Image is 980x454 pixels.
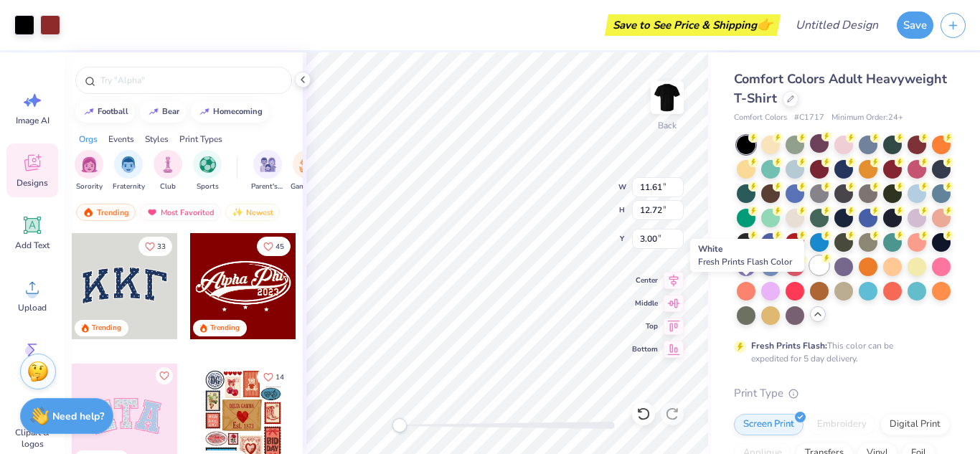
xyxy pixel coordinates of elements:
[157,243,166,250] span: 33
[794,112,824,124] span: # C1717
[75,150,103,192] button: filter button
[17,177,48,189] span: Designs
[148,108,159,116] img: trend_line.gif
[83,207,94,217] img: trending.gif
[83,108,95,116] img: trend_line.gif
[140,204,221,221] div: Most Favorited
[734,70,947,107] span: Comfort Colors Adult Heavyweight T-Shirt
[757,16,773,33] span: 👉
[257,367,291,387] button: Like
[632,298,658,309] span: Middle
[113,150,145,192] button: filter button
[299,156,316,173] img: Game Day Image
[608,14,777,36] div: Save to See Price & Shipping
[140,101,186,123] button: bear
[193,150,222,192] div: filter for Sports
[653,83,682,112] img: Back
[160,181,176,192] span: Club
[154,150,182,192] div: filter for Club
[632,344,658,355] span: Bottom
[199,156,216,173] img: Sports Image
[734,414,804,435] div: Screen Print
[897,11,933,39] button: Save
[81,156,98,173] img: Sorority Image
[232,207,243,217] img: newest.gif
[138,237,172,256] button: Like
[76,204,136,221] div: Trending
[191,101,269,123] button: homecoming
[831,112,903,124] span: Minimum Order: 24 +
[291,150,324,192] button: filter button
[146,207,158,217] img: most_fav.gif
[121,156,136,173] img: Fraternity Image
[275,374,284,381] span: 14
[108,133,134,146] div: Events
[154,150,182,192] button: filter button
[784,11,890,39] input: Untitled Design
[734,112,787,124] span: Comfort Colors
[162,108,179,115] div: bear
[179,133,222,146] div: Print Types
[751,339,928,365] div: This color can be expedited for 5 day delivery.
[79,133,98,146] div: Orgs
[99,73,283,88] input: Try "Alpha"
[160,156,176,173] img: Club Image
[75,101,135,123] button: football
[76,181,103,192] span: Sorority
[658,119,677,132] div: Back
[751,340,827,351] strong: Fresh Prints Flash:
[156,367,173,384] button: Like
[808,414,876,435] div: Embroidery
[98,108,128,115] div: football
[113,150,145,192] div: filter for Fraternity
[690,239,804,272] div: White
[197,181,219,192] span: Sports
[392,418,407,432] div: Accessibility label
[18,302,47,313] span: Upload
[734,385,951,402] div: Print Type
[75,150,103,192] div: filter for Sorority
[251,150,284,192] button: filter button
[260,156,276,173] img: Parent's Weekend Image
[210,323,240,334] div: Trending
[225,204,280,221] div: Newest
[213,108,263,115] div: homecoming
[145,133,169,146] div: Styles
[275,243,284,250] span: 45
[199,108,210,116] img: trend_line.gif
[698,256,792,268] span: Fresh Prints Flash Color
[291,181,324,192] span: Game Day
[16,115,50,126] span: Image AI
[632,321,658,332] span: Top
[632,275,658,286] span: Center
[92,323,121,334] div: Trending
[291,150,324,192] div: filter for Game Day
[251,150,284,192] div: filter for Parent's Weekend
[52,410,104,423] strong: Need help?
[880,414,950,435] div: Digital Print
[193,150,222,192] button: filter button
[257,237,291,256] button: Like
[15,240,50,251] span: Add Text
[251,181,284,192] span: Parent's Weekend
[9,427,56,450] span: Clipart & logos
[113,181,145,192] span: Fraternity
